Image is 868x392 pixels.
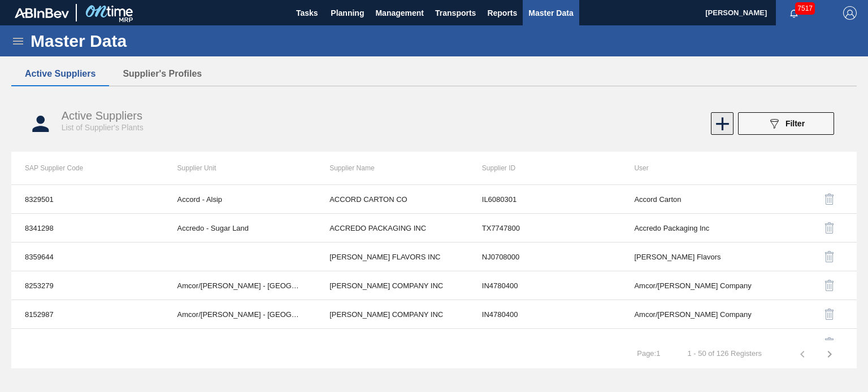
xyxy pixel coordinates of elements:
[316,329,468,358] td: APEX FLAVORS INC
[823,221,836,235] img: delete-icon
[164,214,316,243] td: Accredo - Sugar Land
[620,329,773,358] td: Apex
[816,272,843,299] button: delete-icon
[816,243,843,270] button: delete-icon
[620,300,773,329] td: Amcor/[PERSON_NAME] Company
[795,2,815,15] span: 7517
[787,329,843,356] div: Disable supplier
[787,214,843,241] div: Disable supplier
[11,62,109,86] button: Active Suppliers
[785,119,805,128] span: Filter
[823,307,836,321] img: delete-icon
[109,62,215,86] button: Supplier's Profiles
[487,6,517,20] span: Reports
[620,185,773,214] td: Accord Carton
[316,152,468,184] th: Supplier Name
[620,152,773,184] th: User
[164,152,316,184] th: Supplier Unit
[62,123,144,132] span: List of Supplier's Plants
[674,340,775,358] td: 1 - 50 of 126 Registers
[31,34,231,47] h1: Master Data
[468,271,621,300] td: IN4780400
[738,112,834,135] button: Filter
[316,271,468,300] td: [PERSON_NAME] COMPANY INC
[468,329,621,358] td: MD2101700
[11,329,164,358] td: 8356602
[11,185,164,214] td: 8329501
[823,250,836,263] img: delete-icon
[164,300,316,329] td: Amcor/[PERSON_NAME] - [GEOGRAPHIC_DATA]
[15,8,69,18] img: TNhmsLtSVTkK8tSr43FrP2fwEKptu5GPRR3wAAAABJRU5ErkJggg==
[468,243,621,271] td: NJ0708000
[468,300,621,329] td: IN4780400
[316,243,468,271] td: [PERSON_NAME] FLAVORS INC
[823,192,836,206] img: delete-icon
[816,214,843,241] button: delete-icon
[316,214,468,243] td: ACCREDO PACKAGING INC
[732,112,840,135] div: Filter supplier
[11,152,164,184] th: SAP Supplier Code
[468,214,621,243] td: TX7747800
[11,214,164,243] td: 8341298
[823,336,836,350] img: delete-icon
[823,279,836,292] img: delete-icon
[787,186,843,213] div: Disable supplier
[843,6,857,20] img: Logout
[375,6,424,20] span: Management
[164,271,316,300] td: Amcor/[PERSON_NAME] - [GEOGRAPHIC_DATA]
[528,6,573,20] span: Master Data
[787,272,843,299] div: Disable supplier
[435,6,476,20] span: Transports
[164,185,316,214] td: Accord - Alsip
[294,6,319,20] span: Tasks
[316,185,468,214] td: ACCORD CARTON CO
[710,112,732,135] div: New Supplier
[816,186,843,213] button: delete-icon
[623,340,674,358] td: Page : 1
[11,300,164,329] td: 8152987
[62,109,142,122] span: Active Suppliers
[816,329,843,356] button: delete-icon
[776,5,812,21] button: Notifications
[620,271,773,300] td: Amcor/[PERSON_NAME] Company
[11,271,164,300] td: 8253279
[787,301,843,328] div: Disable supplier
[331,6,364,20] span: Planning
[787,243,843,270] div: Disable supplier
[468,185,621,214] td: IL6080301
[620,214,773,243] td: Accredo Packaging Inc
[11,243,164,271] td: 8359644
[620,243,773,271] td: [PERSON_NAME] Flavors
[468,152,621,184] th: Supplier ID
[816,301,843,328] button: delete-icon
[316,300,468,329] td: [PERSON_NAME] COMPANY INC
